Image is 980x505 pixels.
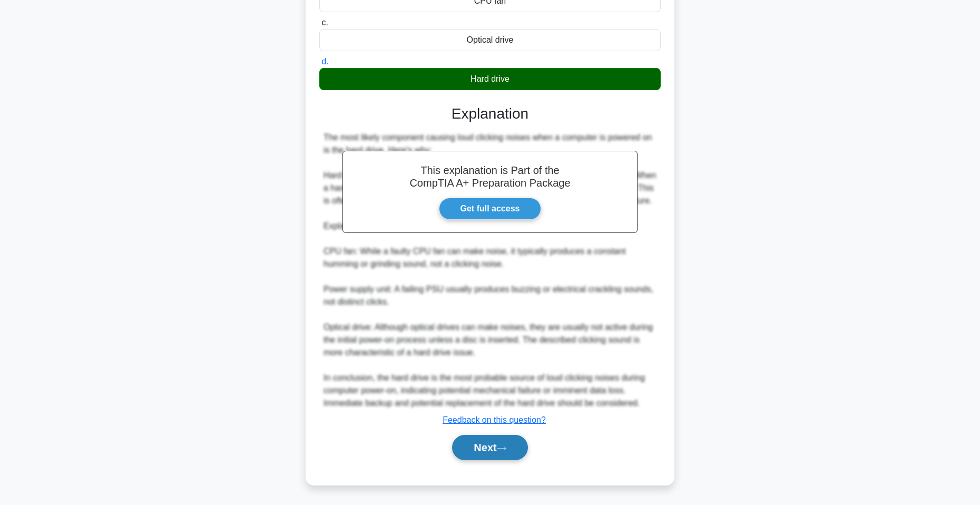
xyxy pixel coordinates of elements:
button: Next [452,435,527,460]
span: d. [321,57,328,66]
span: c. [321,18,328,27]
h3: Explanation [326,105,654,123]
a: Feedback on this question? [443,415,546,424]
div: Optical drive [319,29,661,51]
a: Get full access [439,198,542,220]
div: Hard drive [319,68,661,90]
div: The most likely component causing loud clicking noises when a computer is powered on is the hard ... [324,131,656,410]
